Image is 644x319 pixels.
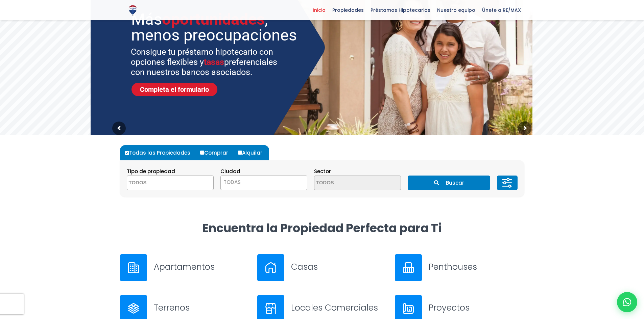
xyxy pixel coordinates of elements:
[257,254,387,281] a: Casas
[120,254,249,281] a: Apartamentos
[291,261,387,273] h3: Casas
[131,11,300,43] sr7-txt: Más , menos preocupaciones
[236,145,269,160] label: Alquilar
[479,5,524,15] span: Únete a RE/MAX
[220,168,240,175] span: Ciudad
[220,176,307,190] span: TODAS
[198,145,235,160] label: Comprar
[132,83,217,96] a: Completa el formulario
[127,176,193,190] textarea: Search
[223,179,241,186] span: TODAS
[291,302,387,314] h3: Locales Comerciales
[314,176,380,190] textarea: Search
[429,261,524,273] h3: Penthouses
[125,151,129,155] input: Todas las Propiedades
[238,151,242,155] input: Alquilar
[127,168,175,175] span: Tipo de propiedad
[408,176,490,190] button: Buscar
[309,5,329,15] span: Inicio
[123,145,197,160] label: Todas las Propiedades
[329,5,367,15] span: Propiedades
[367,5,434,15] span: Préstamos Hipotecarios
[314,168,331,175] span: Sector
[202,220,442,236] strong: Encuentra la Propiedad Perfecta para Ti
[395,254,524,281] a: Penthouses
[221,178,307,187] span: TODAS
[154,302,249,314] h3: Terrenos
[429,302,524,314] h3: Proyectos
[127,4,139,16] img: Logo de REMAX
[200,151,204,155] input: Comprar
[204,57,224,67] span: tasas
[131,47,286,77] sr7-txt: Consigue tu préstamo hipotecario con opciones flexibles y preferenciales con nuestros bancos asoc...
[434,5,479,15] span: Nuestro equipo
[154,261,249,273] h3: Apartamentos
